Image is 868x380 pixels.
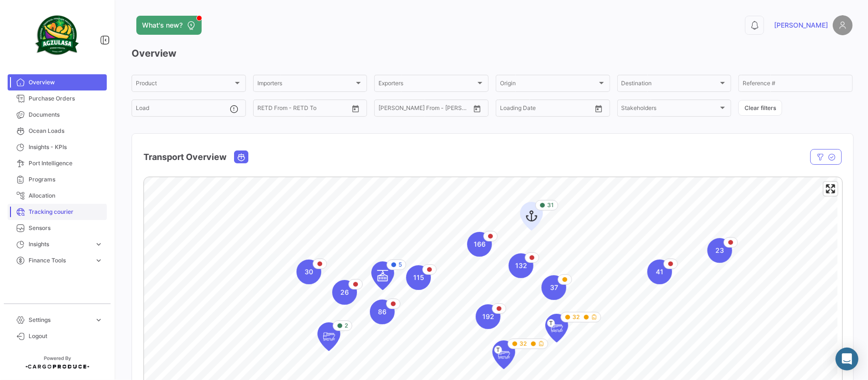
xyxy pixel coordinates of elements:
input: To [520,106,564,113]
span: 5 [398,260,402,269]
span: 30 [305,267,313,277]
div: Map marker [370,300,395,324]
span: Purchase Orders [29,94,103,103]
span: Logout [29,332,103,340]
a: Ocean Loads [8,123,107,139]
input: From [257,106,271,113]
div: Map marker [371,261,394,290]
div: Map marker [647,260,672,284]
span: T [494,346,502,354]
div: Map marker [317,322,340,351]
span: Sensors [29,224,103,232]
span: 166 [474,240,486,249]
h3: Overview [132,47,853,60]
button: Open calendar [592,101,606,116]
span: Ocean Loads [29,127,103,135]
span: 32 [572,313,580,321]
span: 23 [715,246,724,255]
span: 192 [482,312,494,321]
span: Stakeholders [622,106,719,113]
span: Insights [29,240,91,249]
span: Documents [29,110,103,119]
div: Map marker [545,314,568,342]
a: Purchase Orders [8,90,107,107]
input: From [500,106,513,113]
span: What's new? [142,20,183,30]
span: Tracking courier [29,208,103,216]
span: Allocation [29,191,103,200]
span: 32 [520,340,527,348]
button: Open calendar [348,101,363,116]
a: Documents [8,107,107,123]
input: To [398,106,442,113]
a: Sensors [8,220,107,236]
span: T [547,319,555,327]
input: From [378,106,392,113]
div: Map marker [520,202,543,230]
a: Insights - KPIs [8,139,107,155]
div: Map marker [476,304,500,329]
div: Map marker [296,260,321,284]
span: Finance Tools [29,256,91,265]
a: Programs [8,171,107,188]
span: 115 [413,273,424,282]
button: Clear filters [738,100,782,116]
span: 37 [550,283,558,292]
div: Map marker [406,265,431,290]
button: What's new? [136,16,202,35]
span: Settings [29,316,91,324]
span: expand_more [94,240,103,249]
button: Open calendar [470,101,484,116]
a: Tracking courier [8,204,107,220]
span: Exporters [378,81,476,88]
span: [PERSON_NAME] [774,20,828,30]
span: Importers [257,81,355,88]
div: Map marker [541,275,566,300]
img: agzulasa-logo.png [33,11,81,59]
span: 2 [345,321,348,330]
span: 86 [378,307,387,317]
span: 132 [515,261,527,270]
div: Abrir Intercom Messenger [836,348,858,370]
a: Port Intelligence [8,155,107,171]
button: Ocean [235,151,248,163]
span: expand_more [94,316,103,324]
a: Overview [8,74,107,90]
span: Destination [622,81,719,88]
a: Allocation [8,188,107,204]
span: Insights - KPIs [29,143,103,151]
span: Programs [29,175,103,184]
button: Enter fullscreen [824,182,837,196]
input: To [277,106,321,113]
span: Origin [500,81,597,88]
div: Map marker [467,232,492,257]
div: Map marker [492,340,515,369]
img: placeholder-user.png [833,15,853,35]
span: 26 [340,288,349,297]
span: Overview [29,78,103,87]
span: 41 [656,267,664,277]
span: Product [136,81,233,88]
span: Port Intelligence [29,159,103,168]
div: Map marker [332,280,357,305]
span: expand_more [94,256,103,265]
h4: Transport Overview [143,150,226,164]
span: 31 [547,201,554,210]
div: Map marker [509,253,533,278]
div: Map marker [707,238,732,263]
